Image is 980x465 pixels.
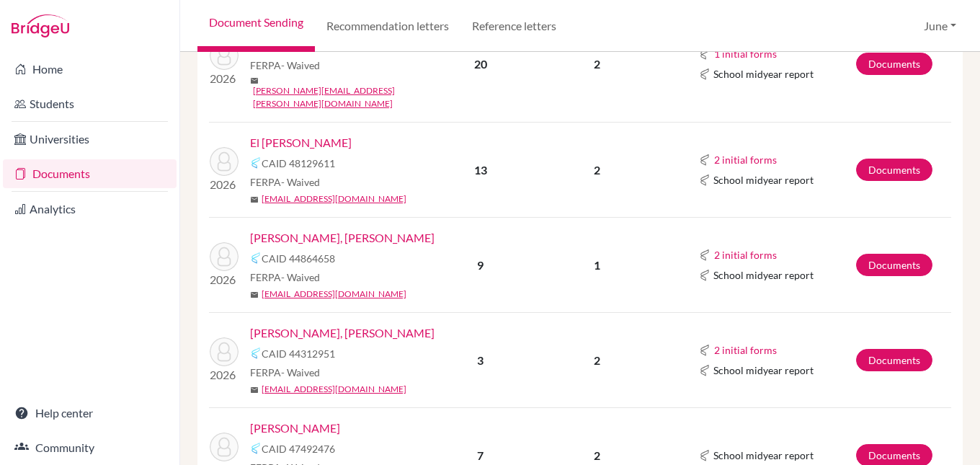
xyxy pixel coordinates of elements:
a: Universities [3,125,177,154]
a: Home [3,55,177,84]
span: FERPA [250,174,320,190]
button: 2 initial forms [713,151,778,168]
img: El Rass, Ziad [210,147,239,176]
a: Documents [3,159,177,188]
a: [EMAIL_ADDRESS][DOMAIN_NAME] [262,383,406,396]
button: 1 initial forms [713,45,778,62]
p: 2026 [210,366,239,384]
a: [EMAIL_ADDRESS][DOMAIN_NAME] [262,288,406,301]
span: CAID 44864658 [262,251,335,266]
p: 2 [530,447,664,464]
img: Bawazeer, Mohammed [210,41,239,70]
img: Common App logo [699,48,710,60]
a: Help center [3,399,177,428]
span: CAID 48129611 [262,156,335,171]
span: mail [250,76,259,85]
a: Students [3,89,177,118]
p: 2 [530,161,664,179]
a: Documents [856,53,932,75]
span: - Waived [281,59,320,71]
p: 2026 [210,271,239,288]
button: 2 initial forms [713,247,778,263]
p: 1 [530,257,664,274]
a: El [PERSON_NAME] [250,134,352,151]
img: Common App logo [699,174,710,186]
a: Community [3,433,177,462]
img: Common App logo [699,154,710,166]
img: Bridge-U [12,14,69,37]
span: CAID 47492476 [262,441,335,456]
span: FERPA [250,58,320,73]
span: FERPA [250,270,320,285]
p: 2 [530,352,664,369]
a: Documents [856,349,932,371]
img: Common App logo [699,345,710,356]
b: 9 [477,258,484,272]
img: Common App logo [250,347,262,359]
b: 7 [477,448,484,462]
img: Jamal, Abdalrahman [210,242,239,271]
img: Common App logo [250,157,262,169]
span: School midyear report [713,172,814,187]
a: Documents [856,159,932,181]
b: 3 [477,353,484,367]
a: [PERSON_NAME], [PERSON_NAME] [250,229,435,247]
p: 2026 [210,176,239,193]
span: - Waived [281,271,320,283]
span: mail [250,195,259,204]
img: Common App logo [699,68,710,80]
span: mail [250,386,259,394]
a: [PERSON_NAME], [PERSON_NAME] [250,324,435,342]
span: School midyear report [713,363,814,378]
img: Jamal, Taha [210,337,239,366]
span: FERPA [250,365,320,380]
span: School midyear report [713,66,814,81]
p: 2 [530,56,664,73]
button: June [917,12,963,40]
img: Common App logo [699,450,710,461]
img: Common App logo [699,365,710,376]
a: [PERSON_NAME] [250,420,340,437]
img: Mokhtar, Zaina [210,433,239,461]
img: Common App logo [250,443,262,454]
b: 13 [474,163,487,177]
b: 20 [474,57,487,71]
span: School midyear report [713,448,814,463]
a: Documents [856,254,932,276]
span: mail [250,291,259,299]
p: 2026 [210,70,239,87]
span: - Waived [281,176,320,188]
a: Analytics [3,195,177,223]
img: Common App logo [699,270,710,281]
span: - Waived [281,366,320,378]
a: [EMAIL_ADDRESS][DOMAIN_NAME] [262,192,406,205]
img: Common App logo [699,249,710,261]
a: [PERSON_NAME][EMAIL_ADDRESS][PERSON_NAME][DOMAIN_NAME] [253,84,442,110]
img: Common App logo [250,252,262,264]
button: 2 initial forms [713,342,778,358]
span: School midyear report [713,267,814,283]
span: CAID 44312951 [262,346,335,361]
